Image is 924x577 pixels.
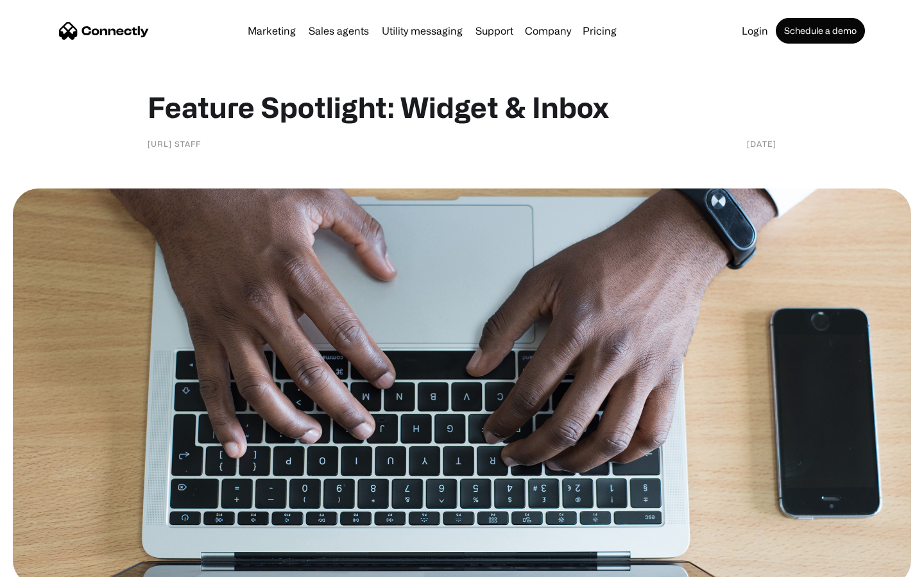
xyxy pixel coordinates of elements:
div: Company [525,22,571,40]
a: Pricing [577,26,622,36]
div: [DATE] [747,137,776,150]
a: Schedule a demo [776,18,865,44]
a: Support [470,26,518,36]
a: Marketing [243,26,301,36]
ul: Language list [26,555,77,573]
div: [URL] staff [148,137,201,150]
h1: Feature Spotlight: Widget & Inbox [148,90,776,124]
aside: Language selected: English [13,555,77,573]
a: Login [737,26,773,36]
a: Utility messaging [377,26,468,36]
a: Sales agents [304,26,374,36]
